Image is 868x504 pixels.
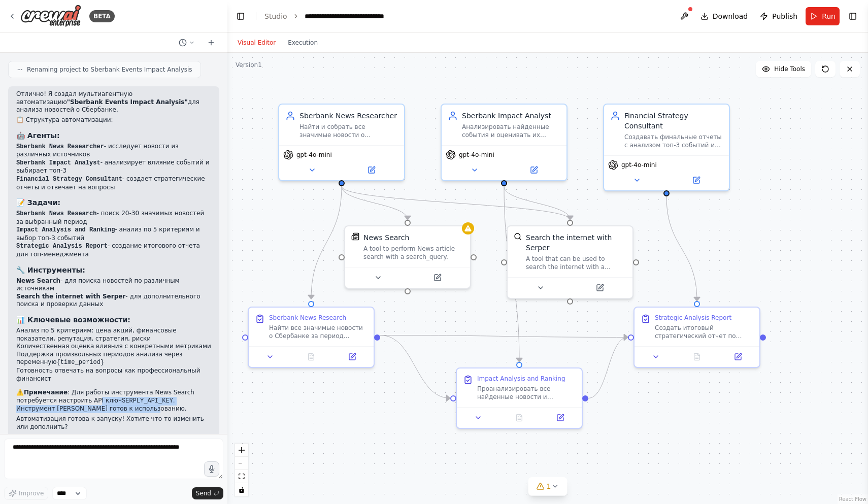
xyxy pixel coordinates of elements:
[806,7,840,25] button: Run
[772,11,797,21] span: Publish
[203,37,219,49] button: Start a new chat
[547,481,551,491] span: 1
[231,37,282,49] button: Visual Editor
[667,174,725,186] button: Open in side panel
[20,5,81,27] img: Logo
[16,415,211,431] p: Автоматизация готова к запуску! Хотите что-то изменить или дополнить?
[756,7,802,25] button: Publish
[409,272,466,284] button: Open in side panel
[526,232,626,253] div: Search the internet with Serper
[16,143,211,159] li: - исследует новости из различных источников
[236,61,262,69] div: Version 1
[299,111,398,121] div: Sberbank News Researcher
[16,242,211,258] li: - создание итогового отчета для топ-менеджмента
[16,277,211,293] li: - для поиска новостей по различным источникам
[477,385,576,401] div: Проанализировать все найденные новости и события о Сбербанке, оценить их влияние на банк по пяти ...
[839,496,866,502] a: React Flow attribution
[278,104,405,181] div: Sberbank News ResearcherНайти и собрать все значимые новости о Сбербанке за период {time_period},...
[822,11,836,21] span: Run
[363,245,464,261] div: A tool to perform News article search with a search_query.
[282,37,324,49] button: Execution
[543,412,578,424] button: Open in side panel
[16,116,211,124] h2: 📋 Структура автоматизации:
[16,293,211,309] li: - для дополнительного поиска и проверки данных
[296,151,332,159] span: gpt-4o-mini
[235,444,248,457] button: zoom in
[624,111,723,131] div: Financial Strategy Consultant
[344,225,471,289] div: SerplyNewsSearchToolNews SearchA tool to perform News article search with a search_query.
[16,197,211,208] h3: 📝 Задачи:
[16,327,211,343] li: Анализ по 5 критериям: цена акций, финансовые показатели, репутация, стратегия, риски
[19,489,44,497] span: Improve
[456,367,583,429] div: Impact Analysis and RankingПроанализировать все найденные новости и события о Сбербанке, оценить ...
[337,186,413,220] g: Edge from 4161255f-8b90-4e79-9a2d-e31fd7dc1522 to 7c43d1b1-a5e7-4a2b-afc4-f463ad8001a0
[269,314,346,322] div: Sberbank News Research
[380,330,628,343] g: Edge from 0d33899d-e672-46b4-a322-dac7e123e442 to ce2430f6-cbfd-41d8-992c-9be0db5147b7
[16,210,96,217] code: Sberbank News Research
[175,37,199,49] button: Switch to previous chat
[122,397,173,405] code: SERPLY_API_KEY
[571,282,628,294] button: Open in side panel
[459,151,494,159] span: gpt-4o-mini
[16,210,211,226] li: - поиск 20-30 значимых новостей за выбранный период
[655,314,731,322] div: Strategic Analysis Report
[24,389,68,396] strong: Примечание
[16,367,211,383] li: Готовность отвечать на вопросы как профессиональный финансист
[774,65,805,73] span: Hide Tools
[16,143,104,150] code: Sberbank News Researcher
[16,226,115,233] code: Impact Analysis and Ranking
[16,433,211,441] div: 10:12
[57,359,105,366] code: {time_period}
[633,307,760,368] div: Strategic Analysis ReportСоздать итоговый стратегический отчет по результатам анализа топ-3 событ...
[499,186,575,220] g: Edge from c63d8d0c-e2c9-452e-92e6-d51b627789cb to 64f6db91-ebfc-42f1-84f5-605baae90bb7
[16,277,60,284] strong: News Search
[235,483,248,496] button: toggle interactivity
[477,375,565,383] div: Impact Analysis and Ranking
[290,351,333,363] button: No output available
[720,351,755,363] button: Open in side panel
[248,307,375,368] div: Sberbank News ResearchНайти все значимые новости о Сбербанке за период {time_period}. Использоват...
[16,265,211,275] h3: 🔧 Инструменты:
[16,176,122,183] code: Financial Strategy Consultant
[264,11,416,21] nav: breadcrumb
[462,111,560,121] div: Sberbank Impact Analyst
[16,159,101,166] code: Sberbank Impact Analyst
[16,293,125,300] strong: Search the internet with Serper
[335,351,370,363] button: Open in side panel
[27,65,192,74] span: Renaming project to Sberbank Events Impact Analysis
[676,351,719,363] button: No output available
[196,489,211,497] span: Send
[16,159,211,175] li: - анализирует влияние событий и выбирает топ-3
[655,324,753,340] div: Создать итоговый стратегический отчет по результатам анализа топ-3 событий, влияющих на Сбербанк....
[696,7,752,25] button: Download
[192,487,223,499] button: Send
[235,470,248,483] button: fit view
[441,104,567,181] div: Sberbank Impact AnalystАнализировать найденные события и оценивать их влияние на [PERSON_NAME] по...
[363,232,409,243] div: News Search
[526,255,626,271] div: A tool that can be used to search the internet with a search_query. Supports different search typ...
[16,243,108,250] code: Strategic Analysis Report
[621,161,657,169] span: gpt-4o-mini
[299,123,398,139] div: Найти и собрать все значимые новости о Сбербанке за период {time_period}, используя максимальное ...
[269,324,368,340] div: Найти все значимые новости о Сбербанке за период {time_period}. Использовать различные поисковые ...
[499,186,524,362] g: Edge from c63d8d0c-e2c9-452e-92e6-d51b627789cb to 0fe6f22f-5918-4a9b-b8cc-b4521f431a41
[235,457,248,470] button: zoom out
[603,104,730,191] div: Financial Strategy ConsultantСоздавать финальные отчеты с анализом топ-3 событий и отвечать на пр...
[16,90,211,114] p: Отлично! Я создал мультиагентную автоматизацию для анализа новостей о Сбербанке.
[337,186,575,220] g: Edge from 4161255f-8b90-4e79-9a2d-e31fd7dc1522 to 64f6db91-ebfc-42f1-84f5-605baae90bb7
[380,330,450,404] g: Edge from 0d33899d-e672-46b4-a322-dac7e123e442 to 0fe6f22f-5918-4a9b-b8cc-b4521f431a41
[16,351,211,367] li: Поддержка произвольных периодов анализа через переменную
[67,98,188,106] strong: "Sberbank Events Impact Analysis"
[233,9,248,23] button: Hide left sidebar
[713,11,748,21] span: Download
[661,196,702,301] g: Edge from acfa74b9-f68e-40a0-8da7-fa8cb413217d to ce2430f6-cbfd-41d8-992c-9be0db5147b7
[588,332,628,404] g: Edge from 0fe6f22f-5918-4a9b-b8cc-b4521f431a41 to ce2430f6-cbfd-41d8-992c-9be0db5147b7
[16,389,211,413] p: ⚠️ : Для работы инструмента News Search потребуется настроить API ключ . Инструмент [PERSON_NAME]...
[624,133,723,149] div: Создавать финальные отчеты с анализом топ-3 событий и отвечать на произвольные вопросы пользовате...
[343,164,400,176] button: Open in side panel
[264,12,287,20] a: Studio
[514,232,522,241] img: SerperDevTool
[235,444,248,496] div: React Flow controls
[4,487,48,500] button: Improve
[756,61,811,77] button: Hide Tools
